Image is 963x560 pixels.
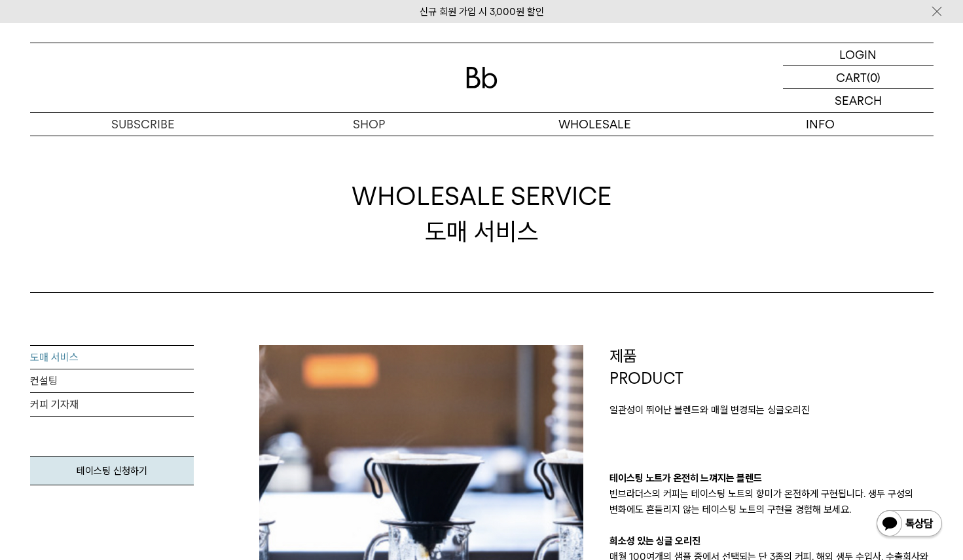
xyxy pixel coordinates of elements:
a: 커피 기자재 [30,393,194,417]
a: CART (0) [783,66,934,89]
a: 테이스팅 신청하기 [30,456,194,485]
p: WHOLESALE [482,113,708,136]
a: 신규 회원 가입 시 3,000원 할인 [420,6,544,18]
a: SHOP [256,113,482,136]
p: LOGIN [839,43,877,65]
span: WHOLESALE SERVICE [352,179,611,214]
a: 컨설팅 [30,369,194,393]
p: SEARCH [835,89,882,112]
p: 테이스팅 노트가 온전히 느껴지는 블렌드 [609,470,934,486]
p: INFO [708,113,934,136]
div: 도매 서비스 [352,179,611,248]
a: 도매 서비스 [30,346,194,369]
p: CART [836,66,867,88]
p: 제품 PRODUCT [609,345,934,389]
img: 카카오톡 채널 1:1 채팅 버튼 [875,509,943,540]
a: SUBSCRIBE [30,113,256,136]
p: 희소성 있는 싱글 오리진 [609,533,934,549]
p: 일관성이 뛰어난 블렌드와 매월 변경되는 싱글오리진 [609,402,934,418]
img: 로고 [466,67,498,88]
p: 빈브라더스의 커피는 테이스팅 노트의 향미가 온전하게 구현됩니다. 생두 구성의 변화에도 흔들리지 않는 테이스팅 노트의 구현을 경험해 보세요. [609,486,934,517]
a: LOGIN [783,43,934,66]
p: (0) [867,66,881,88]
